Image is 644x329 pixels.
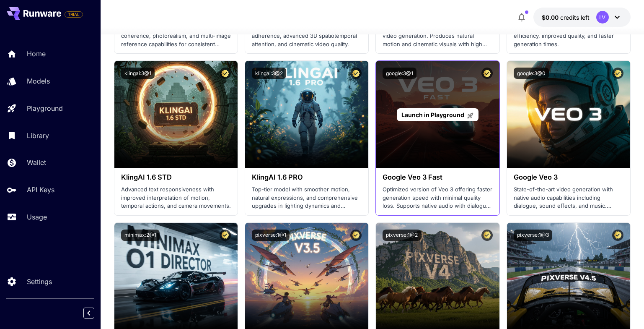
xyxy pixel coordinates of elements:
button: pixverse:1@2 [383,230,421,241]
span: Launch in Playground [401,111,464,118]
p: Latest standard model with enhanced efficiency, improved quality, and faster generation times. [514,24,623,49]
h3: Google Veo 3 [514,173,623,181]
button: Certified Model – Vetted for best performance and includes a commercial license. [350,68,362,79]
button: Certified Model – Vetted for best performance and includes a commercial license. [220,230,231,241]
p: Optimized version of Veo 3 offering faster generation speed with minimal quality loss. Supports n... [383,185,492,210]
button: google:3@0 [514,68,549,79]
button: minimax:2@1 [121,230,160,241]
button: Certified Model – Vetted for best performance and includes a commercial license. [612,68,623,79]
button: $0.00LV [533,8,631,27]
a: Launch in Playground [397,108,478,121]
button: Certified Model – Vetted for best performance and includes a commercial license. [481,68,493,79]
img: alt [245,61,368,168]
button: pixverse:1@1 [252,230,290,241]
p: Home [27,49,46,59]
span: TRIAL [65,11,83,18]
span: $0.00 [542,14,560,21]
div: $0.00 [542,13,590,22]
button: pixverse:1@3 [514,230,552,241]
p: Professional variant with superior prompt adherence, advanced 3D spatiotemporal attention, and ci... [252,24,362,49]
p: Models [27,76,50,86]
h3: Google Veo 3 Fast [383,173,492,181]
div: Collapse sidebar [90,305,101,321]
span: credits left [560,14,590,21]
p: Settings [27,277,52,287]
p: Top-tier model with smoother motion, natural expressions, and comprehensive upgrades in lighting ... [252,185,362,210]
p: State-of-the-art video generation with native audio capabilities including dialogue, sound effect... [514,185,623,210]
button: Certified Model – Vetted for best performance and includes a commercial license. [612,230,623,241]
div: LV [596,11,609,23]
p: Library [27,131,49,141]
button: klingai:3@2 [252,68,286,79]
button: Certified Model – Vetted for best performance and includes a commercial license. [481,230,493,241]
button: google:3@1 [383,68,416,79]
img: alt [507,61,630,168]
button: Certified Model – Vetted for best performance and includes a commercial license. [220,68,231,79]
h3: KlingAI 1.6 PRO [252,173,362,181]
h3: KlingAI 1.6 STD [121,173,231,181]
button: Certified Model – Vetted for best performance and includes a commercial license. [350,230,362,241]
p: Advanced text responsiveness with improved interpretation of motion, temporal actions, and camera... [121,185,231,210]
p: Highest-end version with best-in-class coherence, photorealism, and multi-image reference capabil... [121,24,231,49]
p: Usage [27,212,47,222]
p: API Keys [27,185,54,195]
p: Major leap in text-to-video and image-to-video generation. Produces natural motion and cinematic ... [383,24,492,49]
p: Playground [27,103,63,113]
img: alt [114,61,238,168]
span: Add your payment card to enable full platform functionality. [65,9,83,19]
button: klingai:3@1 [121,68,155,79]
p: Wallet [27,157,46,167]
button: Collapse sidebar [83,308,94,319]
